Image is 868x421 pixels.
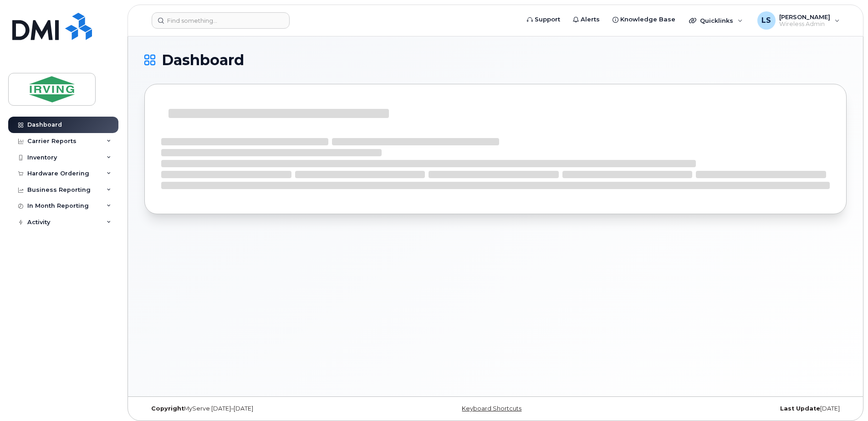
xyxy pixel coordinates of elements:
a: Keyboard Shortcuts [462,405,521,412]
div: [DATE] [613,405,847,412]
span: Dashboard [162,53,244,67]
strong: Last Update [780,405,820,412]
div: MyServe [DATE]–[DATE] [144,405,378,412]
strong: Copyright [151,405,184,412]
